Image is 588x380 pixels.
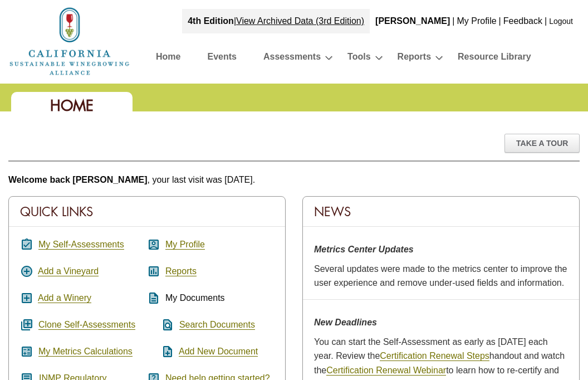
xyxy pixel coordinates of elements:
i: add_box [20,291,33,305]
i: assignment_turned_in [20,238,33,251]
a: Add New Document [179,347,258,357]
a: Search Documents [179,320,255,330]
b: Welcome back [PERSON_NAME] [8,175,148,184]
a: Resource Library [458,49,531,69]
img: logo_cswa2x.png [8,6,131,77]
div: | [543,9,548,33]
i: calculate [20,345,33,358]
a: Add a Winery [38,293,91,303]
b: [PERSON_NAME] [375,16,450,26]
a: My Profile [457,16,496,26]
div: | [498,9,502,33]
a: Tools [347,49,370,69]
a: Certification Renewal Steps [380,351,489,361]
a: Home [8,36,131,45]
i: find_in_page [147,318,174,332]
a: Home [156,49,180,69]
div: News [303,197,579,227]
i: queue [20,318,33,332]
a: Feedback [503,16,542,26]
a: My Profile [165,240,205,250]
div: Quick Links [9,197,285,227]
a: Logout [549,17,573,26]
i: note_add [147,345,174,358]
a: View Archived Data (3rd Edition) [236,16,364,26]
div: | [451,9,455,33]
span: Home [50,96,94,115]
div: Take A Tour [504,134,580,153]
i: description [147,291,160,305]
a: Certification Renewal Webinar [326,366,446,376]
p: , your last visit was [DATE]. [8,173,580,187]
strong: Metrics Center Updates [314,245,414,254]
i: add_circle [20,265,33,278]
a: Events [207,49,236,69]
strong: 4th Edition [188,16,234,26]
span: Several updates were made to the metrics center to improve the user experience and remove under-u... [314,264,567,288]
strong: New Deadlines [314,318,377,327]
span: My Documents [165,293,225,303]
div: | [182,9,370,33]
a: Reports [398,49,431,69]
a: Add a Vineyard [38,266,99,276]
a: Reports [165,266,197,276]
a: My Self-Assessments [38,240,124,250]
a: Clone Self-Assessments [38,320,135,330]
a: Assessments [263,49,321,69]
i: account_box [147,238,160,251]
a: My Metrics Calculations [38,347,133,357]
i: assessment [147,265,160,278]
